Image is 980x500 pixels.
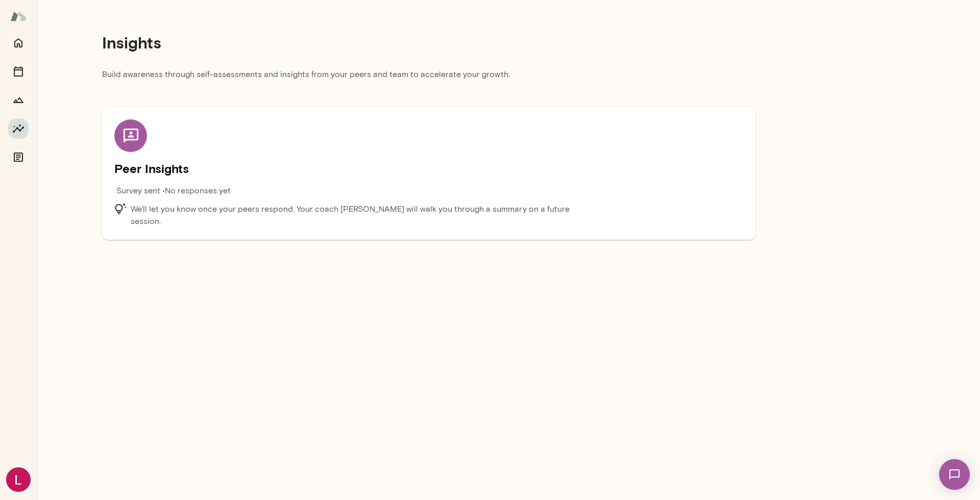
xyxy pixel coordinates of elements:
[6,467,31,492] img: Logan Bestwick
[8,147,29,167] button: Documents
[116,185,231,197] p: Survey sent • No responses yet
[8,61,29,82] button: Sessions
[8,33,29,53] button: Home
[8,118,29,139] button: Insights
[102,68,755,87] p: Build awareness through self-assessments and insights from your peers and team to accelerate your...
[114,160,743,177] h5: Peer Insights
[10,7,27,26] img: Mento
[102,107,755,240] div: Peer Insights Survey sent •No responses yetWe'll let you know once your peers respond. Your coach...
[114,119,743,228] div: Peer Insights Survey sent •No responses yetWe'll let you know once your peers respond. Your coach...
[8,90,29,110] button: Growth Plan
[102,33,161,52] h4: Insights
[131,203,586,228] p: We'll let you know once your peers respond. Your coach [PERSON_NAME] will walk you through a summ...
